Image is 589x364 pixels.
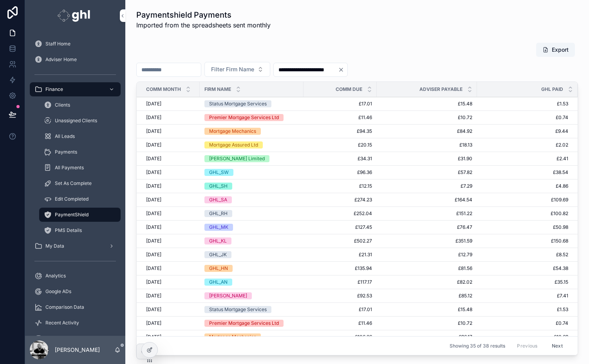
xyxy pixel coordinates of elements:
[381,156,472,162] span: £31.90
[381,293,472,299] span: £85.12
[381,265,472,272] span: £81.56
[308,210,372,217] span: £252.04
[209,210,228,217] div: GHL_RH
[541,86,563,92] span: GHL Paid
[477,114,568,121] span: £0.74
[450,342,505,349] span: Showing 35 of 38 results
[204,62,270,77] button: Select Button
[39,223,121,237] a: PMS Details
[55,165,84,171] span: All Payments
[209,251,227,258] div: GHL_JK
[39,98,121,112] a: Clients
[209,169,229,176] div: GHL_SW
[477,128,568,134] span: £9.44
[45,273,66,279] span: Analytics
[381,197,472,203] span: £164.54
[381,279,472,285] span: £82.02
[209,237,227,244] div: GHL_KL
[381,210,472,217] span: £151.22
[30,53,121,67] a: Adviser Home
[477,320,568,326] span: £0.74
[308,279,372,285] span: £117.17
[381,183,472,189] span: £7.29
[209,224,228,231] div: GHL_MK
[58,9,92,22] img: App logo
[308,156,372,162] span: £34.31
[30,239,121,253] a: My Data
[209,155,265,162] div: [PERSON_NAME] Limited
[308,320,372,326] span: £11.46
[30,37,121,51] a: Staff Home
[55,212,89,218] span: PaymentShield
[381,306,472,313] span: £15.48
[209,292,247,299] div: [PERSON_NAME]
[39,145,121,159] a: Payments
[146,320,161,326] span: [DATE]
[39,208,121,222] a: PaymentShield
[477,224,568,230] span: £50.98
[477,183,568,189] span: £4.86
[30,284,121,299] a: Google ADs
[477,156,568,162] span: £2.41
[146,156,161,162] span: [DATE]
[308,306,372,313] span: £17.01
[209,306,267,313] div: Status Mortgage Services
[308,114,372,121] span: £11.46
[381,169,472,176] span: £57.82
[477,306,568,313] span: £1.53
[39,161,121,175] a: All Payments
[477,142,568,148] span: £2.02
[419,86,463,92] span: Adviser Payable
[308,334,372,340] span: £106.86
[30,300,121,314] a: Comparison Data
[381,238,472,244] span: £351.59
[146,101,161,107] span: [DATE]
[146,128,161,134] span: [DATE]
[146,279,161,285] span: [DATE]
[146,86,181,92] span: Comm Month
[308,142,372,148] span: £20.15
[308,265,372,272] span: £135.94
[146,224,161,230] span: [DATE]
[45,320,79,326] span: Recent Activity
[209,333,256,340] div: Mortgage Mechanics
[146,265,161,272] span: [DATE]
[209,114,279,121] div: Premier Mortgage Services Ltd
[536,43,575,57] button: Export
[209,320,279,327] div: Premier Mortgage Services Ltd
[55,133,75,139] span: All Leads
[477,238,568,244] span: £150.68
[477,101,568,107] span: £1.53
[146,293,161,299] span: [DATE]
[146,114,161,121] span: [DATE]
[55,118,97,124] span: Unassigned Clients
[477,197,568,203] span: £109.69
[45,243,64,249] span: My Data
[45,86,63,92] span: Finance
[308,101,372,107] span: £17.01
[308,224,372,230] span: £127.45
[381,252,472,258] span: £12.79
[45,56,77,63] span: Adviser Home
[39,192,121,206] a: Edit Completed
[381,224,472,230] span: £76.47
[204,86,231,92] span: Firm Name
[45,304,84,310] span: Comparison Data
[477,279,568,285] span: £35.15
[308,169,372,176] span: £96.36
[209,141,258,148] div: Mortgage Assured Ltd
[308,128,372,134] span: £94.35
[136,9,271,20] h1: Paymentshield Payments
[146,197,161,203] span: [DATE]
[39,129,121,143] a: All Leads
[55,149,77,155] span: Payments
[55,346,100,354] p: [PERSON_NAME]
[308,183,372,189] span: £12.15
[477,210,568,217] span: £100.82
[209,183,228,190] div: GHL_SH
[477,293,568,299] span: £7.41
[546,340,568,352] button: Next
[381,334,472,340] span: £96.17
[146,169,161,176] span: [DATE]
[55,196,89,202] span: Edit Completed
